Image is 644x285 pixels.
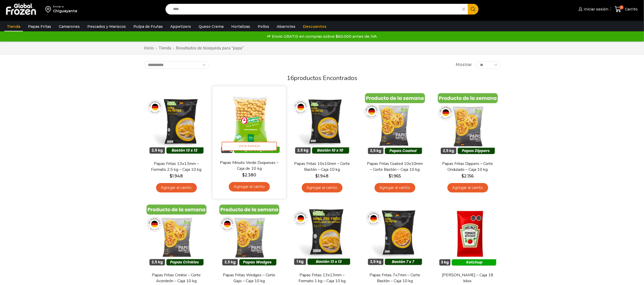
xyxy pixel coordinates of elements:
a: Iniciar sesión [577,4,608,14]
span: $ [389,174,391,178]
select: Pedido de la tienda [144,61,209,69]
h1: Resultados de búsqueda para “papa” [176,46,244,50]
a: Papas Fritas 13x13mm – Formato 1 kg – Caja 10 kg [293,272,351,284]
a: Agregar al carrito: “Papas Fritas Dippers - Corte Ondulado - Caja 10 kg” [447,183,488,192]
span: $ [316,174,318,178]
a: Hortalizas [229,22,253,31]
a: 0 Carrito [613,3,639,15]
a: Queso Crema [196,22,226,31]
span: productos encontrados [294,74,357,82]
a: Descuentos [300,22,329,31]
a: Camarones [56,22,82,31]
span: $ [242,173,245,177]
a: Tienda [159,45,172,51]
span: 0 [620,5,624,9]
a: Papas Fritas [25,22,54,31]
a: Papas Fritas 10x10mm – Corte Bastón – Caja 10 kg [293,161,351,173]
bdi: 2.156 [462,174,474,178]
span: Carrito [624,7,638,12]
a: Agregar al carrito: “Papas Fritas 10x10mm - Corte Bastón - Caja 10 kg” [302,183,342,192]
a: [PERSON_NAME] – Caja 18 kilos [438,272,497,284]
a: Papas Fritas 13x13mm – Formato 2,5 kg – Caja 10 kg [147,161,205,173]
a: Papas Fritas Crinkle – Corte Acordeón – Caja 10 kg [147,272,205,284]
span: $ [462,174,464,178]
a: Inicio [144,45,154,51]
bdi: 2.380 [242,173,256,177]
span: Mostrar [456,62,472,68]
a: Papas Minuto Verde Duquesas – Caja de 10 kg [220,160,279,172]
img: address-field-icon.svg [45,5,53,14]
a: Abarrotes [274,22,298,31]
a: Pollos [255,22,272,31]
span: Vista Rápida [222,142,277,151]
a: Agregar al carrito: “Papas Minuto Verde Duquesas - Caja de 10 kg” [229,182,270,191]
button: Search button [468,4,478,15]
div: Chiguayante [53,8,77,14]
span: $ [170,174,172,178]
div: Enviar a [53,5,77,8]
a: Papas Fritas Dippers – Corte Ondulado – Caja 10 kg [438,161,497,173]
bdi: 1.948 [170,174,183,178]
a: Papas Fritas Wedges – Corte Gajo – Caja 10 kg [220,272,278,284]
a: Pulpa de Frutas [131,22,165,31]
nav: Breadcrumb [144,45,244,51]
a: Agregar al carrito: “Papas Fritas 13x13mm - Formato 2,5 kg - Caja 10 kg” [156,183,197,192]
a: Papas Fritas Coated 10x10mm – Corte Bastón – Caja 10 kg [365,161,424,173]
span: 16 [287,74,294,82]
a: Papas Fritas 7x7mm – Corte Bastón – Caja 10 kg [365,272,424,284]
bdi: 1.948 [316,174,329,178]
span: Iniciar sesión [582,7,608,12]
a: Pescados y Mariscos [85,22,128,31]
a: Tienda [4,22,23,31]
a: Appetizers [168,22,194,31]
a: Agregar al carrito: “Papas Fritas Coated 10x10mm - Corte Bastón - Caja 10 kg” [375,183,415,192]
bdi: 1.965 [389,174,401,178]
